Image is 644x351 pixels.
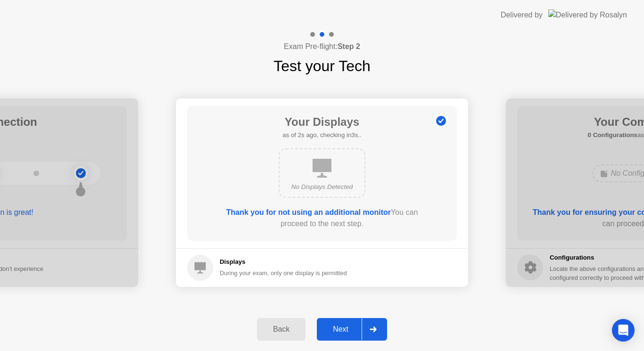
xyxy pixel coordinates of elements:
h4: Exam Pre-flight: [284,41,360,52]
div: You can proceed to the next step. [214,207,430,229]
h1: Your Displays [282,114,361,131]
b: Thank you for not using an additional monitor [226,208,391,216]
h5: as of 2s ago, checking in3s.. [282,131,361,140]
button: Back [257,318,305,341]
h5: Displays [220,257,347,267]
div: No Displays Detected [287,182,357,192]
b: Step 2 [338,42,360,50]
button: Next [317,318,387,341]
h1: Test your Tech [273,55,371,77]
div: Back [260,325,303,334]
div: Next [320,325,362,334]
div: Open Intercom Messenger [612,319,635,342]
img: Delivered by Rosalyn [548,9,627,20]
div: During your exam, only one display is permitted [220,269,347,278]
div: Delivered by [501,9,543,21]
